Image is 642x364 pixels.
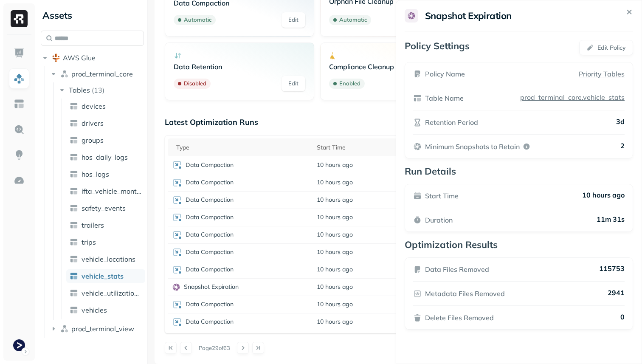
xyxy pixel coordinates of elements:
p: 11m 31s [597,215,625,225]
p: 115753 [599,264,625,274]
p: prod_terminal_core.vehicle_stats [518,93,625,102]
h2: Snapshot Expiration [425,10,512,22]
a: Priority Tables [579,69,625,79]
p: Optimization Results [405,239,633,251]
button: Edit Policy [579,40,633,55]
p: Retention Period [425,117,478,127]
p: Delete Files Removed [425,313,494,323]
p: 10 hours ago [582,191,625,201]
p: Data Files Removed [425,264,489,274]
p: Table Name [425,93,464,103]
p: Start Time [425,191,459,201]
p: Policy Name [425,69,465,79]
p: Metadata Files Removed [425,288,505,299]
p: 2 [620,141,625,152]
p: 2941 [608,288,625,299]
a: prod_terminal_core.vehicle_stats [517,93,625,102]
p: Duration [425,215,453,225]
p: Minimum Snapshots to Retain [425,141,520,152]
p: Policy Settings [405,40,470,55]
p: 0 [620,313,625,323]
p: 3d [616,117,625,127]
p: Run Details [405,165,633,177]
